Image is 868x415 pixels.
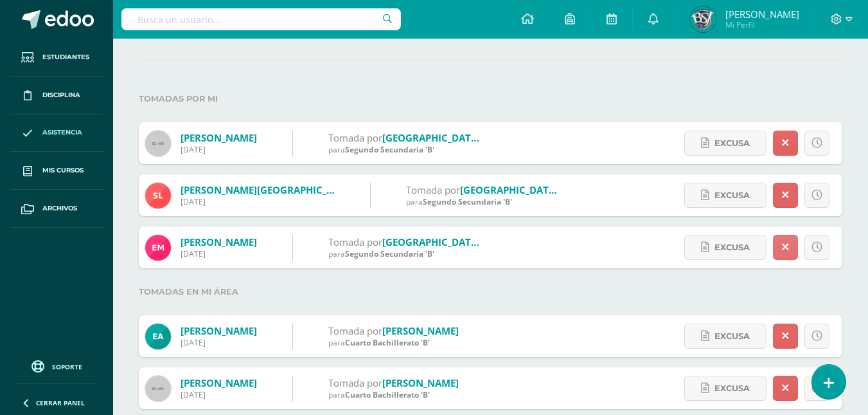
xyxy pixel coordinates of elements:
[328,131,382,144] span: Tomada por
[714,376,750,400] span: Excusa
[382,376,459,389] a: [PERSON_NAME]
[328,324,382,337] span: Tomada por
[345,248,434,259] span: Segundo Secundaria 'B'
[714,324,750,348] span: Excusa
[714,183,750,207] span: Excusa
[684,131,766,156] a: Excusa
[328,337,459,348] div: para
[345,337,430,348] span: Cuarto Bachillerato 'B'
[684,376,766,401] a: Excusa
[406,183,460,196] span: Tomada por
[382,235,557,248] a: [GEOGRAPHIC_DATA][PERSON_NAME]
[328,389,459,400] div: para
[181,324,257,337] a: [PERSON_NAME]
[382,324,459,337] a: [PERSON_NAME]
[382,131,557,144] a: [GEOGRAPHIC_DATA][PERSON_NAME]
[181,376,257,389] a: [PERSON_NAME]
[181,235,257,248] a: [PERSON_NAME]
[181,144,257,155] div: [DATE]
[139,279,842,305] label: Tomadas en mi área
[714,131,750,155] span: Excusa
[145,131,171,156] img: 60x60
[181,337,257,348] div: [DATE]
[684,183,766,208] a: Excusa
[181,196,335,207] div: [DATE]
[725,19,799,30] span: Mi Perfil
[181,131,257,144] a: [PERSON_NAME]
[15,357,98,374] a: Soporte
[181,389,257,400] div: [DATE]
[145,324,171,349] img: 02165225e880b1252ca7b7ad8ba734e6.png
[460,183,635,196] a: [GEOGRAPHIC_DATA][PERSON_NAME]
[121,8,401,30] input: Busca un usuario...
[345,389,430,400] span: Cuarto Bachillerato 'B'
[684,235,766,260] a: Excusa
[139,86,842,112] label: Tomadas por mi
[725,8,799,21] span: [PERSON_NAME]
[181,248,257,259] div: [DATE]
[423,196,512,207] span: Segundo Secundaria 'B'
[406,196,560,207] div: para
[328,235,382,248] span: Tomada por
[42,165,84,176] span: Mis cursos
[42,203,77,214] span: Archivos
[10,39,103,77] a: Estudiantes
[52,362,82,371] span: Soporte
[181,183,355,196] a: [PERSON_NAME][GEOGRAPHIC_DATA]
[328,248,483,259] div: para
[328,144,483,155] div: para
[36,398,85,407] span: Cerrar panel
[145,183,171,208] img: 1199e0bedae5e384225f72b3ea836818.png
[10,115,103,152] a: Asistencia
[145,376,171,401] img: 60x60
[42,52,89,62] span: Estudiantes
[345,144,434,155] span: Segundo Secundaria 'B'
[10,152,103,190] a: Mis cursos
[10,190,103,228] a: Archivos
[684,324,766,349] a: Excusa
[690,6,716,32] img: e16d7183d2555189321a24b4c86d58dd.png
[714,235,750,259] span: Excusa
[42,127,82,138] span: Asistencia
[328,376,382,389] span: Tomada por
[145,235,171,261] img: 2b9bb18d090e8f7e4a456343e1af5fb7.png
[42,90,80,100] span: Disciplina
[10,77,103,115] a: Disciplina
